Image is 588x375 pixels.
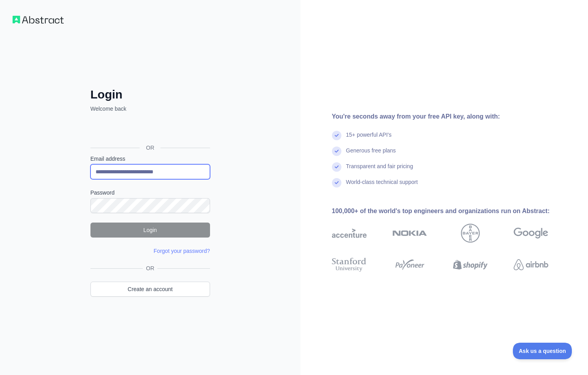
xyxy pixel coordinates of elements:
[514,224,548,243] img: google
[332,112,573,121] div: You're seconds away from your free API key, along with:
[143,264,157,272] span: OR
[346,147,396,162] div: Generous free plans
[140,144,160,152] span: OR
[90,155,210,163] label: Email address
[90,282,210,297] a: Create an account
[154,248,210,254] a: Forgot your password?
[461,224,480,243] img: bayer
[346,162,413,178] div: Transparent and fair pricing
[13,16,64,24] img: Workflow
[453,256,488,273] img: shopify
[90,189,210,197] label: Password
[513,343,572,359] iframe: Toggle Customer Support
[332,178,341,187] img: check mark
[87,121,212,139] iframe: Nút Đăng nhập bằng Google
[332,224,367,243] img: accenture
[332,131,341,140] img: check mark
[332,206,573,216] div: 100,000+ of the world's top engineers and organizations run on Abstract:
[514,256,548,273] img: airbnb
[90,223,210,238] button: Login
[332,147,341,156] img: check mark
[90,87,210,102] h2: Login
[346,178,418,194] div: World-class technical support
[90,105,210,113] p: Welcome back
[332,162,341,172] img: check mark
[332,256,367,273] img: stanford university
[393,256,427,273] img: payoneer
[393,224,427,243] img: nokia
[346,131,392,147] div: 15+ powerful API's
